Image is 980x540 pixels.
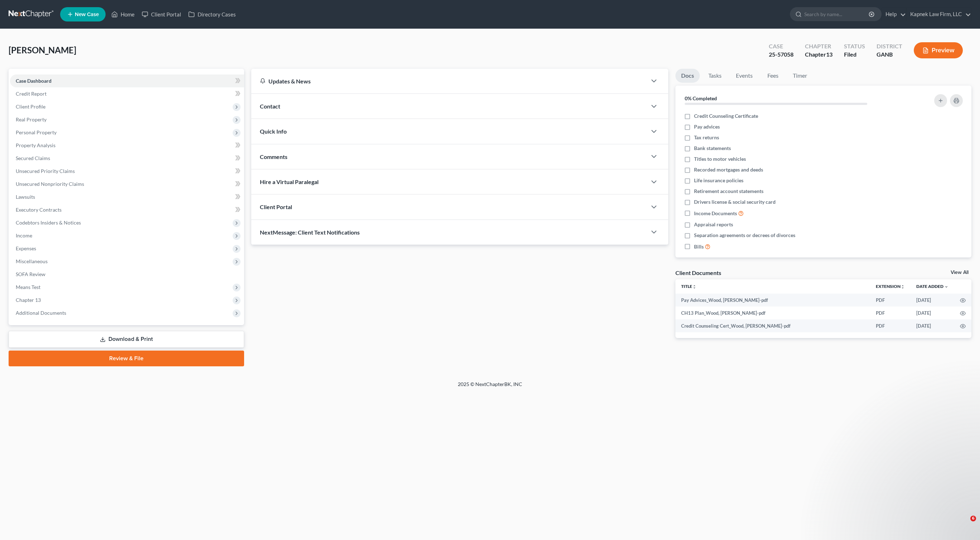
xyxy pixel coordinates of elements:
[260,229,360,236] span: NextMessage: Client Text Notifications
[844,50,865,59] div: Filed
[787,69,813,83] a: Timer
[10,178,244,191] a: Unsecured Nonpriority Claims
[675,294,870,307] td: Pay Advices_Wood, [PERSON_NAME]-pdf
[844,42,865,50] div: Status
[260,103,280,110] span: Contact
[185,8,239,21] a: Directory Cases
[16,116,47,122] span: Real Property
[260,128,287,135] span: Quick Info
[826,51,833,58] span: 13
[914,42,963,58] button: Preview
[16,142,55,148] span: Property Analysis
[16,78,52,84] span: Case Dashboard
[16,271,45,277] span: SOFA Review
[694,232,795,239] span: Separation agreements or decrees of divorces
[944,285,949,289] i: expand_more
[870,307,911,319] td: PDF
[876,284,905,289] a: Extensionunfold_more
[16,91,47,97] span: Credit Report
[675,269,721,276] div: Client Documents
[10,152,244,165] a: Secured Claims
[805,42,833,50] div: Chapter
[694,112,758,120] span: Credit Counseling Certificate
[9,45,76,55] span: [PERSON_NAME]
[16,258,48,264] span: Miscellaneous
[877,50,902,59] div: GANB
[16,284,40,290] span: Means Test
[877,42,902,50] div: District
[694,166,763,173] span: Recorded mortgages and deeds
[694,243,704,250] span: Bills
[694,155,746,163] span: Titles to motor vehicles
[675,319,870,332] td: Credit Counseling Cert_Wood, [PERSON_NAME]-pdf
[16,232,32,238] span: Income
[10,191,244,203] a: Lawsuits
[9,351,244,366] a: Review & File
[694,198,776,206] span: Drivers license & social security card
[9,331,244,348] a: Download & Print
[16,207,62,213] span: Executory Contracts
[10,165,244,178] a: Unsecured Priority Claims
[10,139,244,152] a: Property Analysis
[703,69,727,83] a: Tasks
[694,145,731,152] span: Bank statements
[10,203,244,216] a: Executory Contracts
[675,307,870,319] td: CH13 Plan_Wood, [PERSON_NAME]-pdf
[694,221,733,228] span: Appraisal reports
[75,12,99,17] span: New Case
[761,69,784,83] a: Fees
[10,87,244,100] a: Credit Report
[916,284,949,289] a: Date Added expand_more
[956,516,973,533] iframe: Intercom live chat
[260,203,292,210] span: Client Portal
[911,294,954,307] td: [DATE]
[10,268,244,281] a: SOFA Review
[694,134,719,141] span: Tax returns
[804,8,870,21] input: Search by name...
[16,181,84,187] span: Unsecured Nonpriority Claims
[16,220,81,226] span: Codebtors Insiders & Notices
[730,69,758,83] a: Events
[694,123,720,130] span: Pay advices
[260,153,287,160] span: Comments
[16,310,66,316] span: Additional Documents
[16,245,36,251] span: Expenses
[911,307,954,319] td: [DATE]
[16,155,50,161] span: Secured Claims
[769,50,794,59] div: 25-57058
[805,50,833,59] div: Chapter
[870,319,911,332] td: PDF
[681,284,697,289] a: Titleunfold_more
[911,319,954,332] td: [DATE]
[108,8,138,21] a: Home
[260,77,639,85] div: Updates & News
[970,516,976,521] span: 6
[951,270,969,275] a: View All
[16,129,57,135] span: Personal Property
[10,74,244,87] a: Case Dashboard
[16,103,45,110] span: Client Profile
[138,8,185,21] a: Client Portal
[901,285,905,289] i: unfold_more
[694,188,763,195] span: Retirement account statements
[692,285,697,289] i: unfold_more
[260,178,319,185] span: Hire a Virtual Paralegal
[16,297,41,303] span: Chapter 13
[16,194,35,200] span: Lawsuits
[769,42,794,50] div: Case
[882,8,906,21] a: Help
[694,177,743,184] span: Life insurance policies
[694,210,737,217] span: Income Documents
[907,8,971,21] a: Kapnek Law Firm, LLC
[685,95,717,101] strong: 0% Completed
[286,381,694,394] div: 2025 © NextChapterBK, INC
[675,69,700,83] a: Docs
[870,294,911,307] td: PDF
[16,168,75,174] span: Unsecured Priority Claims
